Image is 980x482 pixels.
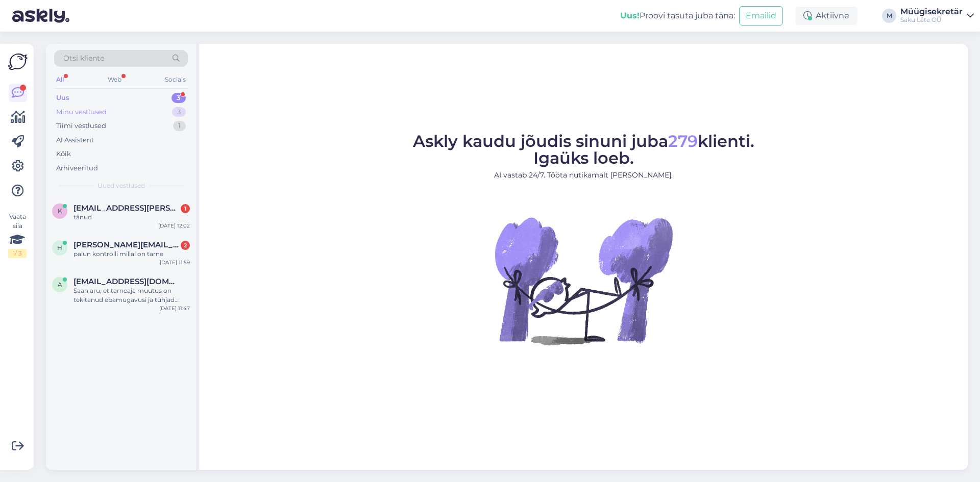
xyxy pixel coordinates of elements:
[173,121,186,131] div: 1
[8,249,27,258] div: 1 / 3
[8,52,28,71] img: Askly Logo
[97,181,145,190] span: Uued vestlused
[668,131,698,151] span: 279
[159,305,190,312] div: [DATE] 11:47
[163,73,188,86] div: Socials
[158,222,190,230] div: [DATE] 12:02
[181,204,190,213] div: 1
[492,189,675,372] img: No Chat active
[73,277,180,286] span: antialemaa@gmail.com
[900,8,963,16] div: Müügisekretär
[73,240,180,249] span: henn.koemets@mapri.eu
[172,107,186,117] div: 3
[58,207,62,215] span: k
[900,16,963,24] div: Saku Läte OÜ
[73,204,180,213] span: kaivo.kiple@accor.com
[882,9,896,23] div: M
[56,149,71,159] div: Kõik
[54,73,66,86] div: All
[106,73,124,86] div: Web
[56,93,69,103] div: Uus
[57,244,62,251] span: h
[56,107,107,117] div: Minu vestlused
[73,249,190,259] div: palun kontrolli millal on tarne
[56,163,98,173] div: Arhiveeritud
[413,170,754,181] p: AI vastab 24/7. Tööta nutikamalt [PERSON_NAME].
[56,135,94,145] div: AI Assistent
[181,241,190,250] div: 2
[413,131,754,168] span: Askly kaudu jõudis sinuni juba klienti. Igaüks loeb.
[8,212,27,258] div: Vaata siia
[171,93,186,103] div: 3
[63,53,104,64] span: Otsi kliente
[900,8,974,24] a: MüügisekretärSaku Läte OÜ
[58,281,62,288] span: a
[795,7,857,25] div: Aktiivne
[620,10,735,22] div: Proovi tasuta juba täna:
[73,286,190,305] div: Saan aru, et tarneaja muutus on tekitanud ebamugavusi ja tühjad pudelid on kogunenud. Selleks, et...
[620,11,640,20] b: Uus!
[56,121,106,131] div: Tiimi vestlused
[739,6,783,26] button: Emailid
[73,213,190,222] div: tänud
[160,259,190,266] div: [DATE] 11:59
